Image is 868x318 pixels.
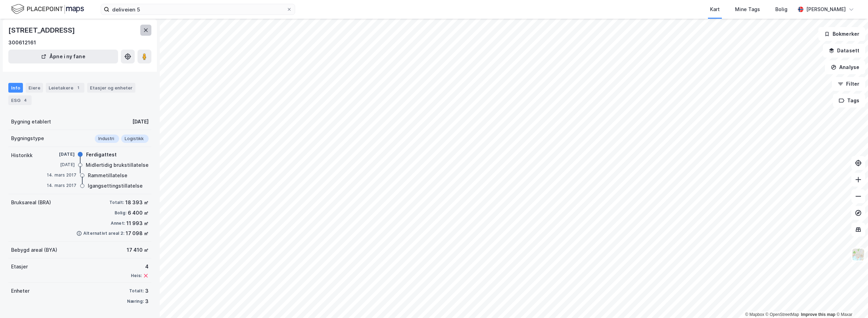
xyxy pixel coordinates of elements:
[132,118,149,126] div: [DATE]
[145,297,149,306] div: 3
[88,171,127,180] div: Rammetillatelse
[11,151,33,160] div: Historikk
[801,312,835,317] a: Improve this map
[131,263,149,271] div: 4
[47,172,77,178] div: 14. mars 2017
[109,200,124,205] div: Totalt:
[818,27,865,41] button: Bokmerker
[83,231,124,236] div: Alternativt areal 2:
[775,5,787,14] div: Bolig
[75,84,82,91] div: 1
[86,151,117,159] div: Ferdigattest
[46,83,84,93] div: Leietakere
[88,182,143,190] div: Igangsettingstillatelse
[126,219,149,227] div: 11 993 ㎡
[710,5,720,14] div: Kart
[126,229,149,238] div: 17 098 ㎡
[11,3,84,15] img: logo.f888ab2527a4732fd821a326f86c7f29.svg
[129,288,144,294] div: Totalt:
[131,273,142,278] div: Heis:
[852,248,865,261] img: Z
[823,44,865,58] button: Datasett
[11,134,44,143] div: Bygningstype
[11,246,57,254] div: Bebygd areal (BYA)
[11,263,28,271] div: Etasjer
[8,38,36,47] div: 300612161
[47,162,75,168] div: [DATE]
[86,161,149,169] div: Midlertidig brukstillatelse
[766,312,799,317] a: OpenStreetMap
[11,118,51,126] div: Bygning etablert
[833,94,865,108] button: Tags
[832,77,865,91] button: Filter
[11,198,51,207] div: Bruksareal (BRA)
[127,299,144,304] div: Næring:
[127,246,149,254] div: 17 410 ㎡
[8,95,32,105] div: ESG
[8,83,23,93] div: Info
[806,5,846,14] div: [PERSON_NAME]
[735,5,760,14] div: Mine Tags
[8,25,76,36] div: [STREET_ADDRESS]
[11,287,30,295] div: Enheter
[145,287,149,295] div: 3
[90,85,133,91] div: Etasjer og enheter
[128,209,149,217] div: 6 400 ㎡
[115,210,126,216] div: Bolig:
[26,83,43,93] div: Eiere
[109,4,286,15] input: Søk på adresse, matrikkel, gårdeiere, leietakere eller personer
[833,285,868,318] iframe: Chat Widget
[111,221,125,226] div: Annet:
[8,50,118,63] button: Åpne i ny fane
[47,182,77,189] div: 14. mars 2017
[125,198,149,207] div: 18 393 ㎡
[825,60,865,74] button: Analyse
[47,151,75,157] div: [DATE]
[745,312,764,317] a: Mapbox
[22,97,29,104] div: 4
